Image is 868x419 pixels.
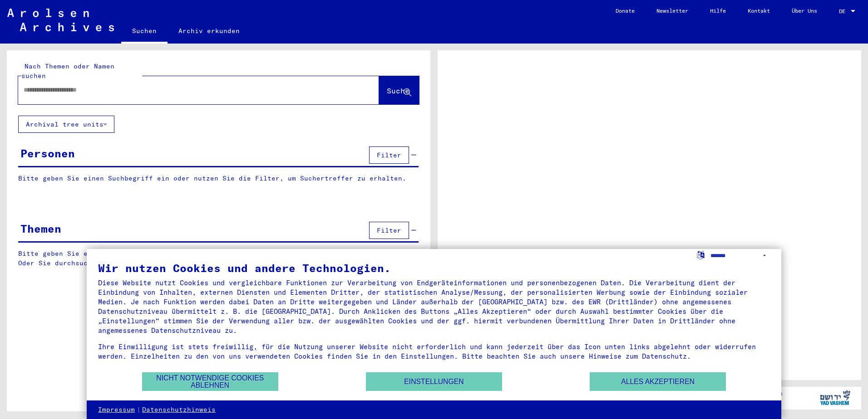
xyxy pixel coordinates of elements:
label: Sprache auswählen [696,250,705,259]
a: Archiv erkunden [168,20,251,42]
button: Einstellungen [366,372,502,391]
img: yv_logo.png [818,386,852,409]
button: Archival tree units [18,116,114,133]
button: Filter [369,222,409,239]
button: Suche [379,76,419,104]
button: Filter [369,146,409,164]
a: Datenschutzhinweis [142,405,216,414]
button: Alles akzeptieren [590,372,726,391]
img: Arolsen_neg.svg [7,9,114,31]
span: Suche [387,86,409,95]
div: Diese Website nutzt Cookies und vergleichbare Funktionen zur Verarbeitung von Endgeräteinformatio... [98,278,770,335]
div: Personen [20,145,75,161]
a: Suchen [121,20,168,44]
p: Bitte geben Sie einen Suchbegriff ein oder nutzen Sie die Filter, um Suchertreffer zu erhalten. O... [18,249,419,268]
a: Impressum [98,405,135,414]
div: Wir nutzen Cookies und andere Technologien. [98,263,770,273]
div: Ihre Einwilligung ist stets freiwillig, für die Nutzung unserer Website nicht erforderlich und ka... [98,342,770,361]
mat-label: Nach Themen oder Namen suchen [21,62,114,80]
p: Bitte geben Sie einen Suchbegriff ein oder nutzen Sie die Filter, um Suchertreffer zu erhalten. [18,174,419,183]
span: DE [839,8,849,15]
button: Nicht notwendige Cookies ablehnen [142,372,278,391]
span: Filter [377,151,401,159]
select: Sprache auswählen [710,249,770,262]
div: Themen [20,220,61,237]
span: Filter [377,226,401,234]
